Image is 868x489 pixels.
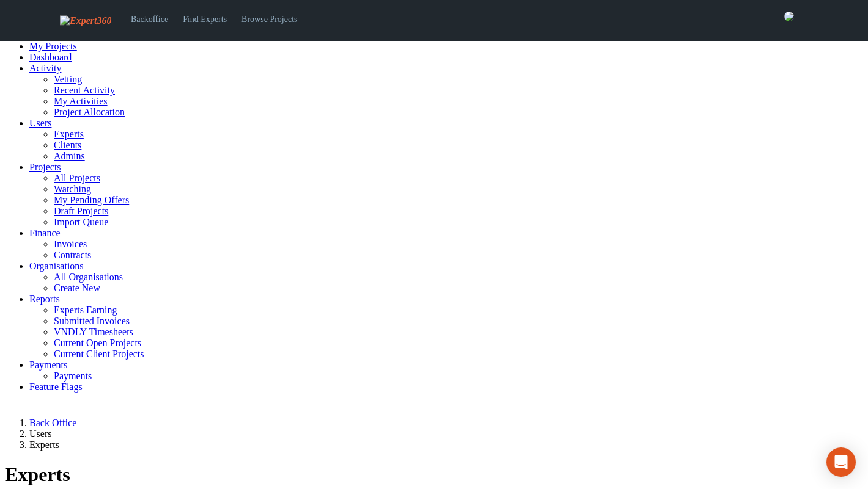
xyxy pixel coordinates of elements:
a: My Projects [29,41,77,51]
a: Draft Projects [54,206,108,216]
a: Submitted Invoices [54,316,130,326]
a: My Activities [54,96,108,106]
a: Finance [29,228,61,238]
a: Feature Flags [29,382,83,392]
a: Current Client Projects [54,349,144,359]
a: Experts [54,129,84,139]
a: Current Open Projects [54,338,141,348]
a: VNDLY Timesheets [54,327,133,337]
a: Admins [54,151,85,161]
a: Reports [29,294,60,304]
a: Back Office [29,418,76,428]
li: Users [29,429,863,440]
li: Experts [29,440,863,451]
h1: Experts [5,463,863,486]
a: All Projects [54,173,100,183]
div: Open Intercom Messenger [826,447,856,477]
a: Experts Earning [54,305,117,315]
a: Payments [54,371,92,381]
a: Payments [29,360,67,370]
a: Vetting [54,74,82,84]
a: Activity [29,63,61,73]
a: My Pending Offers [54,195,129,205]
a: Organisations [29,261,84,271]
a: Create New [54,283,100,293]
a: Import Queue [54,217,108,227]
a: All Organisations [54,272,123,282]
a: Invoices [54,239,87,249]
a: Clients [54,140,81,150]
a: Users [29,118,51,128]
a: Project Allocation [54,107,125,117]
a: Dashboard [29,52,72,62]
img: Expert360 [60,15,111,26]
a: Watching [54,184,91,194]
a: Projects [29,162,61,172]
img: 0421c9a1-ac87-4857-a63f-b59ed7722763-normal.jpeg [784,12,794,21]
a: Contracts [54,250,91,260]
a: Recent Activity [54,85,115,95]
